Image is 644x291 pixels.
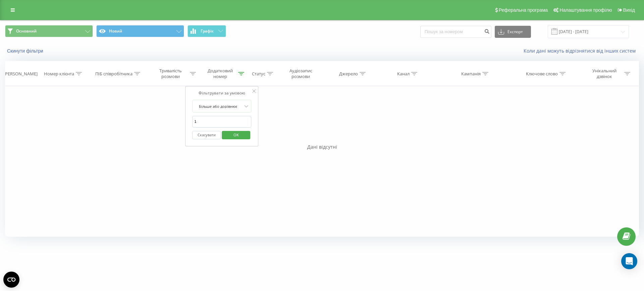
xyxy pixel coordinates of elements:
span: Графік [201,29,214,33]
span: Реферальна програма [499,7,548,13]
button: Новий [96,25,184,37]
span: Основний [16,28,37,34]
span: OK [227,130,246,140]
div: Джерело [339,71,358,77]
div: Ключове слово [526,71,558,77]
div: Статус [252,71,265,77]
span: Вихід [623,7,635,13]
div: Дані відсутні [5,144,639,150]
div: ПІБ співробітника [95,71,132,77]
button: Скасувати [192,131,221,139]
button: Графік [187,25,226,37]
span: Налаштування профілю [559,7,612,13]
button: Основний [5,25,93,37]
div: Номер клієнта [44,71,74,77]
button: Експорт [495,26,531,38]
div: Аудіозапис розмови [280,68,321,79]
div: Канал [397,71,410,77]
div: Тривалість розмови [153,68,188,79]
div: Додатковий номер [204,68,237,79]
button: Open CMP widget [3,272,19,288]
button: Скинути фільтри [5,48,47,54]
div: Унікальний дзвінок [587,68,623,79]
div: Кампанія [461,71,481,77]
input: 0 [192,116,251,128]
button: OK [222,131,250,139]
input: Пошук за номером [420,26,491,38]
div: Open Intercom Messenger [621,253,637,269]
div: [PERSON_NAME] [4,71,38,77]
div: Фільтрувати за умовою [192,90,251,96]
a: Коли дані можуть відрізнятися вiд інших систем [524,48,639,54]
